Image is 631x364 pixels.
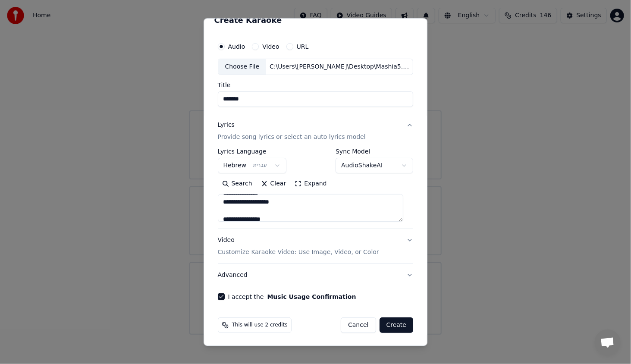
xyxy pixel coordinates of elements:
button: Advanced [218,264,414,286]
button: LyricsProvide song lyrics or select an auto lyrics model [218,114,414,148]
h2: Create Karaoke [214,16,417,24]
label: Sync Model [336,148,413,154]
div: C:\Users\[PERSON_NAME]\Desktop\Mashia5.wav [266,63,413,71]
button: Cancel [341,317,376,333]
p: Provide song lyrics or select an auto lyrics model [218,133,366,141]
button: I accept the [267,294,356,300]
button: Create [380,317,414,333]
p: Customize Karaoke Video: Use Image, Video, or Color [218,248,379,257]
button: Expand [290,177,331,191]
button: Search [218,177,257,191]
label: Audio [228,44,245,50]
label: Video [263,44,279,50]
div: Choose File [218,59,267,75]
label: I accept the [228,294,356,300]
div: LyricsProvide song lyrics or select an auto lyrics model [218,148,414,229]
label: URL [297,44,309,50]
label: Title [218,82,414,88]
div: Lyrics [218,121,235,129]
div: Video [218,236,379,257]
button: Clear [257,177,291,191]
span: This will use 2 credits [232,322,288,329]
label: Lyrics Language [218,148,286,154]
button: VideoCustomize Karaoke Video: Use Image, Video, or Color [218,229,414,264]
